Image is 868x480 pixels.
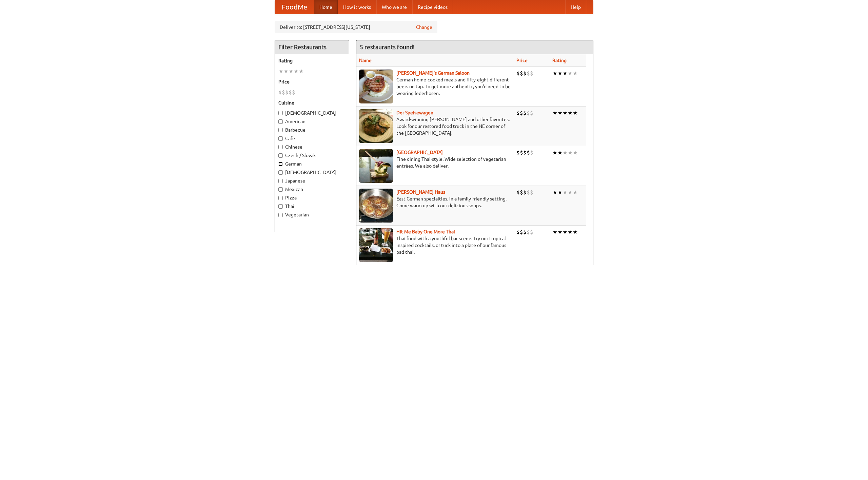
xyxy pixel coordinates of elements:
p: Thai food with a youthful bar scene. Try our tropical inspired cocktails, or tuck into a plate of... [359,235,511,255]
li: $ [530,228,533,236]
label: Chinese [278,143,346,150]
label: Czech / Slovak [278,152,346,159]
a: [PERSON_NAME]'s German Saloon [396,70,470,76]
li: ★ [283,68,289,75]
p: East German specialties, in a family-friendly setting. Come warm up with our delicious soups. [359,195,511,209]
li: $ [527,189,530,196]
li: $ [516,149,520,156]
li: ★ [278,68,283,75]
a: Home [314,0,338,14]
li: ★ [289,68,294,75]
li: $ [520,189,523,196]
li: ★ [557,70,563,77]
li: $ [530,149,533,156]
input: Barbecue [278,128,283,132]
a: Hit Me Baby One More Thai [396,229,455,234]
li: $ [523,109,527,117]
a: Price [516,58,528,63]
li: $ [527,109,530,117]
img: babythai.jpg [359,228,393,262]
label: [DEMOGRAPHIC_DATA] [278,169,346,176]
p: German home-cooked meals and fifty-eight different beers on tap. To get more authentic, you'd nee... [359,76,511,97]
img: esthers.jpg [359,70,393,103]
li: $ [523,70,527,77]
li: $ [523,149,527,156]
li: ★ [573,109,578,117]
li: ★ [573,149,578,156]
a: How it works [338,0,376,14]
img: kohlhaus.jpg [359,189,393,223]
li: $ [285,89,289,96]
li: ★ [573,189,578,196]
label: Japanese [278,177,346,184]
li: $ [516,109,520,117]
h5: Price [278,78,346,85]
li: ★ [552,109,557,117]
input: American [278,119,283,124]
li: $ [527,70,530,77]
input: Chinese [278,145,283,149]
li: ★ [552,70,557,77]
input: Thai [278,204,283,209]
li: ★ [557,228,563,236]
label: [DEMOGRAPHIC_DATA] [278,110,346,116]
input: [DEMOGRAPHIC_DATA] [278,111,283,115]
li: $ [292,89,295,96]
li: $ [278,89,282,96]
a: Change [416,24,432,31]
li: ★ [552,149,557,156]
input: [DEMOGRAPHIC_DATA] [278,170,283,175]
a: [GEOGRAPHIC_DATA] [396,150,443,155]
label: Mexican [278,186,346,193]
label: Pizza [278,194,346,201]
input: Czech / Slovak [278,153,283,158]
p: Fine dining Thai-style. Wide selection of vegetarian entrées. We also deliver. [359,156,511,169]
img: speisewagen.jpg [359,109,393,143]
li: $ [527,149,530,156]
ng-pluralize: 5 restaurants found! [360,44,415,50]
li: ★ [563,70,568,77]
label: German [278,160,346,167]
li: $ [520,70,523,77]
li: $ [289,89,292,96]
p: Award-winning [PERSON_NAME] and other favorites. Look for our restored food truck in the NE corne... [359,116,511,136]
label: American [278,118,346,125]
li: ★ [573,70,578,77]
li: $ [282,89,285,96]
li: ★ [568,228,573,236]
li: $ [516,228,520,236]
li: ★ [557,109,563,117]
li: $ [516,189,520,196]
li: $ [530,70,533,77]
li: ★ [557,149,563,156]
li: ★ [294,68,299,75]
h5: Cuisine [278,99,346,106]
input: Vegetarian [278,213,283,217]
a: FoodMe [275,0,314,14]
li: ★ [552,228,557,236]
input: German [278,162,283,166]
li: ★ [568,70,573,77]
li: $ [520,149,523,156]
label: Vegetarian [278,211,346,218]
li: ★ [568,109,573,117]
div: Deliver to: [STREET_ADDRESS][US_STATE] [275,21,437,33]
li: ★ [299,68,304,75]
a: [PERSON_NAME] Haus [396,189,445,195]
li: ★ [563,149,568,156]
a: Who we are [376,0,412,14]
li: ★ [563,228,568,236]
label: Barbecue [278,127,346,133]
input: Pizza [278,196,283,200]
a: Der Speisewagen [396,110,433,115]
h5: Rating [278,57,346,64]
li: $ [516,70,520,77]
a: Help [565,0,586,14]
label: Thai [278,203,346,210]
li: $ [523,189,527,196]
li: ★ [563,189,568,196]
a: Rating [552,58,567,63]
